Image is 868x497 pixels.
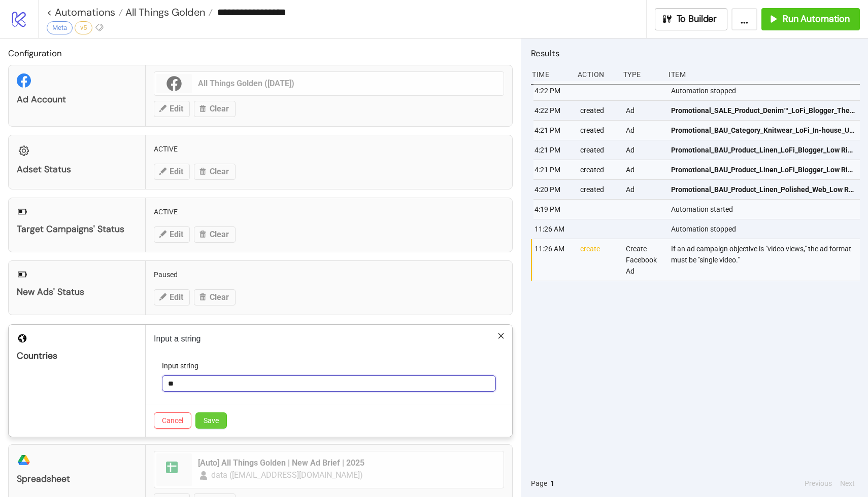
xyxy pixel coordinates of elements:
[625,160,663,179] div: Ad
[154,412,191,429] button: Cancel
[204,416,219,425] span: Save
[677,13,717,25] span: To Builder
[531,478,547,489] span: Page
[47,21,73,34] div: Meta
[547,478,557,489] button: 1
[670,239,862,281] div: If an ad campaign objective is "video views," the ad format must be "single video."
[195,412,227,429] button: Save
[533,81,572,100] div: 4:22 PM
[579,160,618,179] div: created
[579,121,618,140] div: created
[533,101,572,120] div: 4:22 PM
[671,164,855,175] span: Promotional_BAU_Product_Linen_LoFi_Blogger_Low Rise Linen Pant + Sculpt™ Halter_@elizammcewen_Vid...
[75,21,92,34] div: v5
[579,101,618,120] div: created
[731,8,757,30] button: ...
[655,8,728,30] button: To Builder
[671,125,855,136] span: Promotional_BAU_Category_Knitwear_LoFi_In-house_Universal Knit 2.0 neutral marle__Image_20250912_AU
[670,200,862,219] div: Automation started
[154,333,504,345] p: Input a string
[533,180,572,199] div: 4:20 PM
[671,160,855,179] a: Promotional_BAU_Product_Linen_LoFi_Blogger_Low Rise Linen Pant + Sculpt™ Halter_@elizammcewen_Vid...
[47,7,123,17] a: < Automations
[579,180,618,199] div: created
[162,360,205,371] label: Input string
[671,140,855,160] a: Promotional_BAU_Product_Linen_LoFi_Blogger_Low Rise Linen Pant, Sculpt™ Halter + Cardigan Coat_@e...
[671,121,855,140] a: Promotional_BAU_Category_Knitwear_LoFi_In-house_Universal Knit 2.0 neutral marle__Image_20250912_AU
[671,184,855,195] span: Promotional_BAU_Product_Linen_Polished_Web_Low Rise Linen Pant + Sculpt™ Halter_@amelianoorani_Vi...
[533,140,572,160] div: 4:21 PM
[17,350,137,362] div: Countries
[625,101,663,120] div: Ad
[123,6,205,19] span: All Things Golden
[671,101,855,120] a: Promotional_SALE_Product_Denim™_LoFi_Blogger_The Archive_High Rise [PERSON_NAME] washed black_@eb...
[837,478,858,489] button: Next
[625,180,663,199] div: Ad
[8,47,513,60] h2: Configuration
[671,105,855,116] span: Promotional_SALE_Product_Denim™_LoFi_Blogger_The Archive_High Rise [PERSON_NAME] washed black_@eb...
[533,160,572,179] div: 4:21 PM
[625,140,663,160] div: Ad
[531,65,570,84] div: Time
[625,121,663,140] div: Ad
[671,144,855,156] span: Promotional_BAU_Product_Linen_LoFi_Blogger_Low Rise Linen Pant, Sculpt™ Halter + Cardigan Coat_@e...
[667,65,860,84] div: Item
[497,332,505,339] span: close
[625,239,663,281] div: Create Facebook Ad
[531,47,860,60] h2: Results
[162,375,496,392] input: Input string
[670,81,862,100] div: Automation stopped
[533,121,572,140] div: 4:21 PM
[579,140,618,160] div: created
[533,219,572,239] div: 11:26 AM
[123,7,213,17] a: All Things Golden
[671,180,855,199] a: Promotional_BAU_Product_Linen_Polished_Web_Low Rise Linen Pant + Sculpt™ Halter_@amelianoorani_Vi...
[670,219,862,239] div: Automation stopped
[783,13,850,25] span: Run Automation
[579,239,618,281] div: create
[577,65,615,84] div: Action
[802,478,835,489] button: Previous
[533,239,572,281] div: 11:26 AM
[533,200,572,219] div: 4:19 PM
[622,65,661,84] div: Type
[761,8,860,30] button: Run Automation
[162,416,183,425] span: Cancel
